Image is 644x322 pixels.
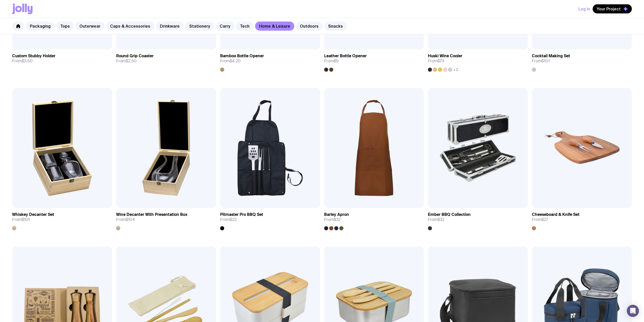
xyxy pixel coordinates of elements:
[156,22,184,31] a: Drinkware
[12,208,112,230] a: Whiskey Decanter SetFrom$101
[532,208,632,230] a: Cheeseboard & Knife SetFrom$27
[324,53,367,59] h3: Leather Bottle Opener
[324,22,347,31] a: Snacks
[324,59,339,64] span: From
[185,22,214,31] a: Stationery
[532,49,632,72] a: Cocktail Making SetFrom$101
[75,22,105,31] a: Outerwear
[220,59,241,64] span: From
[220,217,237,222] span: From
[12,212,54,217] h3: Whiskey Decanter Set
[324,212,349,217] h3: Barley Apron
[230,58,241,64] span: $4.20
[428,53,462,59] h3: Huski Wine Cooler
[106,22,154,31] a: Caps & Accessories
[126,217,135,222] span: $104
[220,208,320,230] a: Pitmaster Pro BBQ SetFrom$22
[627,305,639,317] div: Open Intercom Messenger
[12,59,33,64] span: From
[296,22,323,31] a: Outdoors
[220,212,263,217] h3: Pitmaster Pro BBQ Set
[220,53,264,59] h3: Bamboo Bottle Opener
[126,58,137,64] span: $2.50
[453,68,458,72] span: +2
[22,58,33,64] span: $3.50
[116,212,188,217] h3: Wine Decanter With Presentation Box
[116,208,216,230] a: Wine Decanter With Presentation BoxFrom$104
[542,58,550,64] span: $101
[236,22,254,31] a: Tech
[532,59,550,64] span: From
[220,49,320,72] a: Bamboo Bottle OpenerFrom$4.20
[438,217,444,222] span: $32
[428,212,471,217] h3: Ember BBQ Collection
[26,22,55,31] a: Packaging
[542,217,548,222] span: $27
[12,49,112,68] a: Custom Stubby HolderFrom$3.50
[532,53,570,59] h3: Cocktail Making Set
[428,208,528,230] a: Ember BBQ CollectionFrom$32
[428,217,444,222] span: From
[428,59,444,64] span: From
[324,208,424,230] a: Barley ApronFrom$32
[324,49,424,72] a: Leather Bottle OpenerFrom$9
[116,49,216,68] a: Round Grip CoasterFrom$2.50
[438,58,444,64] span: $73
[532,217,548,222] span: From
[56,22,74,31] a: Tops
[255,22,294,31] a: Home & Leisure
[324,217,341,222] span: From
[428,49,528,72] a: Huski Wine CoolerFrom$73+2
[334,58,339,64] span: $9
[593,4,632,13] button: Your Project
[116,59,137,64] span: From
[597,6,621,11] span: Your Project
[532,212,579,217] h3: Cheeseboard & Knife Set
[116,53,154,59] h3: Round Grip Coaster
[334,217,341,222] span: $32
[12,53,55,59] h3: Custom Stubby Holder
[216,22,234,31] a: Carry
[116,217,135,222] span: From
[230,217,237,222] span: $22
[12,217,30,222] span: From
[22,217,30,222] span: $101
[578,4,590,13] button: Log In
